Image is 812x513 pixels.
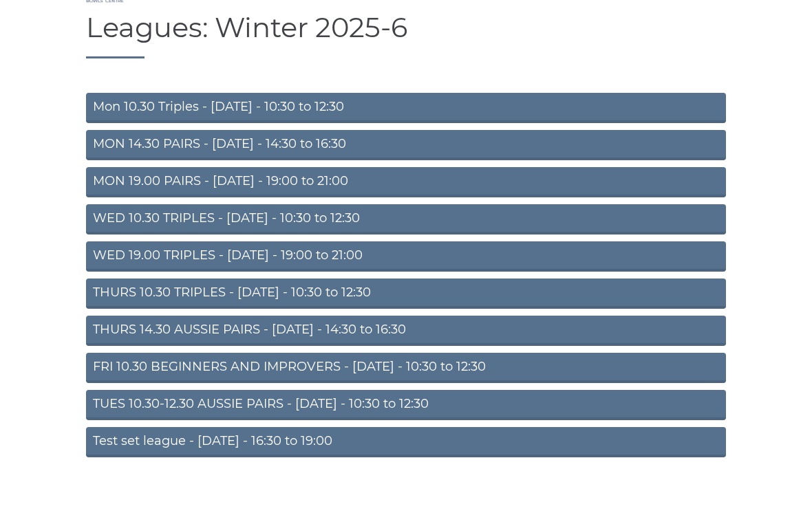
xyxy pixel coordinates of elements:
a: THURS 10.30 TRIPLES - [DATE] - 10:30 to 12:30 [86,279,726,309]
a: FRI 10.30 BEGINNERS AND IMPROVERS - [DATE] - 10:30 to 12:30 [86,353,726,383]
a: WED 10.30 TRIPLES - [DATE] - 10:30 to 12:30 [86,204,726,234]
h1: Leagues: Winter 2025-6 [86,12,726,58]
a: Mon 10.30 Triples - [DATE] - 10:30 to 12:30 [86,93,726,123]
a: MON 14.30 PAIRS - [DATE] - 14:30 to 16:30 [86,130,726,160]
a: TUES 10.30-12.30 AUSSIE PAIRS - [DATE] - 10:30 to 12:30 [86,390,726,420]
a: Test set league - [DATE] - 16:30 to 19:00 [86,427,726,457]
a: WED 19.00 TRIPLES - [DATE] - 19:00 to 21:00 [86,241,726,272]
a: THURS 14.30 AUSSIE PAIRS - [DATE] - 14:30 to 16:30 [86,316,726,346]
a: MON 19.00 PAIRS - [DATE] - 19:00 to 21:00 [86,167,726,197]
